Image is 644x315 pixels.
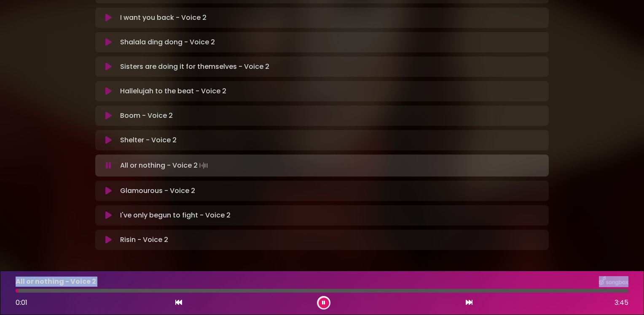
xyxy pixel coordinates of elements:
img: songbox-logo-white.png [599,276,628,287]
p: Shalala ding dong - Voice 2 [120,37,215,47]
p: I've only begun to fight - Voice 2 [120,210,231,220]
p: I want you back - Voice 2 [120,13,207,23]
p: All or nothing - Voice 2 [120,160,209,171]
p: Risin - Voice 2 [120,235,168,245]
p: Hallelujah to the beat - Voice 2 [120,86,226,96]
p: Sisters are doing it for themselves - Voice 2 [120,62,269,72]
p: Glamourous - Voice 2 [120,186,195,196]
p: Shelter - Voice 2 [120,135,177,145]
p: Boom - Voice 2 [120,111,173,121]
img: waveform4.gif [198,160,209,171]
p: All or nothing - Voice 2 [16,277,96,287]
